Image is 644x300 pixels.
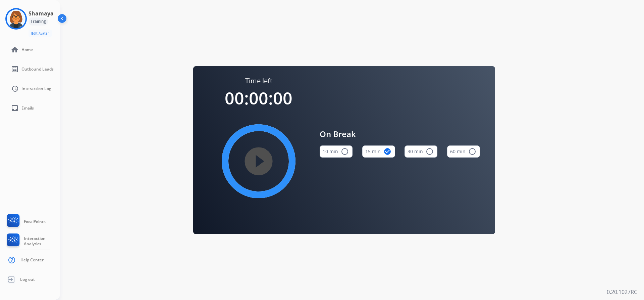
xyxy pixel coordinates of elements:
[5,214,46,229] a: FocalPoints
[29,9,54,17] h3: Shamaya
[11,65,19,73] mat-icon: list_alt
[7,9,25,28] img: avatar
[341,147,349,156] mat-icon: radio_button_unchecked
[426,147,434,156] mat-icon: radio_button_unchecked
[24,236,60,247] span: Interaction Analytics
[20,257,44,263] span: Help Center
[11,104,19,112] mat-icon: inbox
[405,145,437,158] button: 30 min
[29,30,52,37] button: Edit Avatar
[225,87,292,110] span: 00:00:00
[21,105,34,111] span: Emails
[468,147,476,156] mat-icon: radio_button_unchecked
[29,17,48,26] div: Training
[447,145,480,158] button: 60 min
[21,67,54,72] span: Outbound Leads
[5,233,60,249] a: Interaction Analytics
[607,288,637,296] p: 0.20.1027RC
[383,147,391,156] mat-icon: check_circle
[245,76,272,86] span: Time left
[255,157,263,165] mat-icon: play_circle_filled
[11,85,19,93] mat-icon: history
[24,219,46,224] span: FocalPoints
[21,86,51,91] span: Interaction Log
[21,47,33,52] span: Home
[320,145,353,158] button: 10 min
[20,277,35,282] span: Log out
[320,128,480,140] span: On Break
[362,145,395,158] button: 15 min
[11,46,19,54] mat-icon: home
